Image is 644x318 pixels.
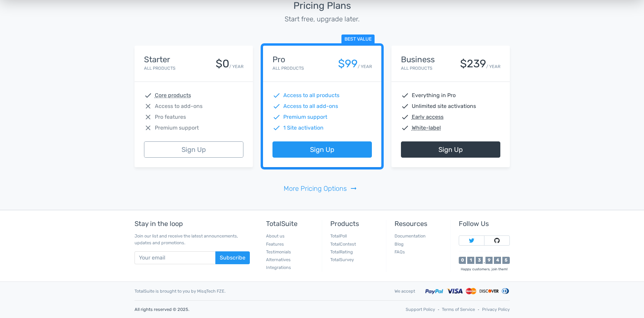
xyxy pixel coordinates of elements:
[272,91,281,99] span: check
[155,113,186,121] span: Pro features
[144,124,152,132] span: close
[266,233,285,238] a: About us
[155,102,202,110] span: Access to add-ons
[401,113,409,121] span: check
[135,233,250,246] p: Join our list and receive the latest announcements, updates and promotions.
[350,184,358,192] span: arrow_right_alt
[266,242,284,247] a: Features
[395,242,404,247] a: Blog
[272,66,304,71] small: All Products
[401,141,500,158] a: Sign Up
[341,35,375,44] span: Best value
[442,306,475,313] a: Terms of Service
[330,233,347,238] a: TotalPoll
[358,63,372,70] small: / YEAR
[144,141,243,158] a: Sign Up
[266,265,291,270] a: Integrations
[395,249,405,254] a: FAQs
[401,102,409,110] span: check
[135,220,250,227] h5: Stay in the loop
[272,141,372,158] a: Sign Up
[272,124,281,132] span: check
[135,306,317,313] p: All rights reserved © 2025.
[266,257,291,262] a: Alternatives
[485,257,493,264] div: 9
[129,288,389,294] div: TotalSuite is brought to you by MisqTech FZE.
[135,251,216,264] input: Your email
[135,14,510,24] p: Start free, upgrade later.
[401,55,435,64] h4: Business
[395,220,445,227] h5: Resources
[395,233,426,238] a: Documentation
[144,91,152,99] span: check
[459,267,509,272] div: Happy customers, join them!
[482,306,510,313] a: Privacy Policy
[412,91,456,99] span: Everything in Pro
[272,102,281,110] span: check
[467,257,474,264] div: 1
[401,66,432,71] small: All Products
[412,124,441,132] abbr: White-label
[483,259,485,264] div: ,
[330,242,356,247] a: TotalContest
[266,249,291,254] a: Testimonials
[438,306,439,313] span: ‐
[144,55,175,64] h4: Starter
[266,220,317,227] h5: TotalSuite
[412,102,476,110] span: Unlimited site activations
[284,183,360,194] a: More Pricing Optionsarrow_right_alt
[155,91,191,99] abbr: Core products
[401,124,409,132] span: check
[494,257,501,264] div: 4
[216,58,229,70] div: $0
[215,251,250,264] button: Subscribe
[283,113,327,121] span: Premium support
[272,55,304,64] h4: Pro
[459,220,509,227] h5: Follow Us
[502,257,509,264] div: 5
[460,58,486,70] div: $239
[406,306,435,313] a: Support Policy
[283,102,338,110] span: Access to all add-ons
[330,220,381,227] h5: Products
[478,306,479,313] span: ‐
[330,249,353,254] a: TotalRating
[476,257,483,264] div: 3
[283,124,324,132] span: 1 Site activation
[401,91,409,99] span: check
[459,257,466,264] div: 0
[330,257,354,262] a: TotalSurvey
[412,113,444,121] abbr: Early access
[283,91,339,99] span: Access to all products
[338,58,358,70] div: $99
[425,287,510,295] img: Accepted payment methods
[494,238,500,243] img: Follow TotalSuite on Github
[135,1,510,11] h3: Pricing Plans
[389,288,420,294] div: We accept
[144,66,175,71] small: All Products
[155,124,199,132] span: Premium support
[144,102,152,110] span: close
[486,63,500,70] small: / YEAR
[272,113,281,121] span: check
[229,63,243,70] small: / YEAR
[469,238,474,243] img: Follow TotalSuite on Twitter
[144,113,152,121] span: close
